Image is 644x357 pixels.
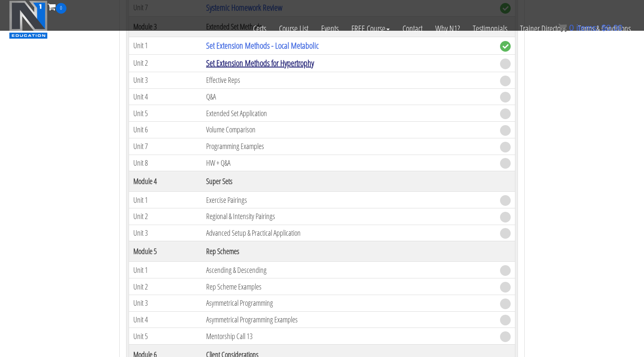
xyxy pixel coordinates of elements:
[273,14,315,44] a: Course List
[202,225,496,241] td: Advanced Setup & Practical Application
[202,278,496,295] td: Rep Scheme Examples
[202,241,496,262] th: Rep Schemes
[202,328,496,345] td: Mentorship Call 13
[576,23,599,32] span: items:
[558,23,623,32] a: 0 items: $0.00
[129,122,202,138] td: Unit 6
[202,262,496,278] td: Ascending & Descending
[129,328,202,345] td: Unit 5
[345,14,396,44] a: FREE Course
[129,278,202,295] td: Unit 2
[129,88,202,105] td: Unit 4
[202,88,496,105] td: Q&A
[129,171,202,192] th: Module 4
[572,14,637,44] a: Terms & Conditions
[129,262,202,278] td: Unit 1
[202,171,496,192] th: Super Sets
[129,241,202,262] th: Module 5
[129,54,202,72] td: Unit 2
[202,122,496,138] td: Volume Comparison
[48,1,66,12] a: 0
[206,40,319,51] a: Set Extension Methods - Local Metabolic
[202,192,496,208] td: Exercise Pairings
[601,23,623,32] bdi: 0.00
[129,138,202,155] td: Unit 7
[206,57,314,69] a: Set Extension Methods for Hypertrophy
[247,14,273,44] a: Certs
[129,208,202,225] td: Unit 2
[569,23,574,32] span: 0
[202,138,496,155] td: Programming Examples
[558,23,567,32] img: icon11.png
[429,14,466,44] a: Why N1?
[129,72,202,88] td: Unit 3
[129,37,202,54] td: Unit 1
[202,72,496,88] td: Effective Reps
[514,14,572,44] a: Trainer Directory
[129,225,202,241] td: Unit 3
[56,3,66,14] span: 0
[202,295,496,311] td: Asymmetrical Programming
[129,192,202,208] td: Unit 1
[202,208,496,225] td: Regional & Intensity Pairings
[396,14,429,44] a: Contact
[202,311,496,328] td: Asymmetrical Programming Examples
[9,0,48,39] img: n1-education
[129,295,202,311] td: Unit 3
[466,14,514,44] a: Testimonials
[601,23,606,32] span: $
[129,311,202,328] td: Unit 4
[500,41,511,52] span: complete
[129,105,202,122] td: Unit 5
[202,105,496,122] td: Extended Set Application
[202,155,496,171] td: HW + Q&A
[315,14,345,44] a: Events
[129,155,202,171] td: Unit 8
